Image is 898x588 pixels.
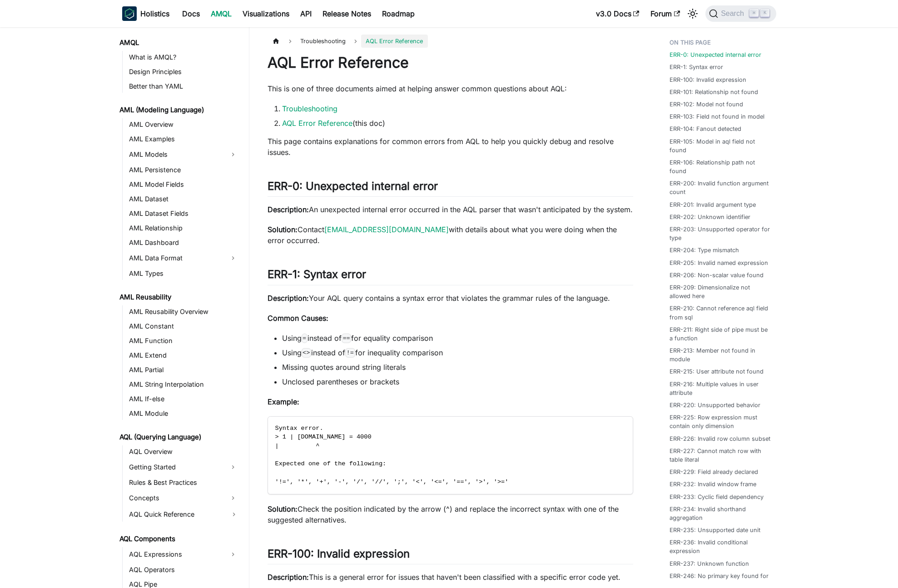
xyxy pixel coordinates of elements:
[268,572,633,583] p: This is a general error for issues that haven't been classified with a specific error code yet.
[268,314,328,323] strong: Common Causes:
[205,6,237,21] a: AMQL
[282,362,633,373] li: Missing quotes around string literals
[268,573,309,582] strong: Description:
[670,304,771,321] a: ERR-210: Cannot reference aql field from sql
[645,6,685,21] a: Forum
[670,447,771,464] a: ERR-227: Cannot match row with table literal
[177,6,205,21] a: Docs
[670,246,739,254] a: ERR-204: Type mismatch
[275,478,509,485] span: '!=', '*', '+', '-', '/', '//', ';', '<', '<=', '==', '>', '>='
[670,346,771,364] a: ERR-213: Member not found in module
[670,158,771,175] a: ERR-106: Relationship path not found
[670,283,771,300] a: ERR-209: Dimensionalize not allowed here
[237,6,295,21] a: Visualizations
[670,468,758,476] a: ERR-229: Field already declared
[670,75,746,84] a: ERR-100: Invalid expression
[670,179,771,196] a: ERR-200: Invalid function argument count
[126,407,241,420] a: AML Module
[268,268,633,285] h2: ERR-1: Syntax error
[225,491,241,505] button: Expand sidebar category 'Concepts'
[670,434,770,443] a: ERR-226: Invalid row column subset
[361,35,427,48] span: AQL Error Reference
[670,526,760,534] a: ERR-235: Unsupported date unit
[126,491,225,505] a: Concepts
[324,225,449,234] a: [EMAIL_ADDRESS][DOMAIN_NAME]
[126,236,241,249] a: AML Dashboard
[126,133,241,145] a: AML Examples
[670,225,771,242] a: ERR-203: Unsupported operator for type
[126,320,241,333] a: AML Constant
[126,349,241,362] a: AML Extend
[302,348,312,357] code: <>
[749,9,759,17] kbd: ⌘
[268,136,633,158] p: This page contains explanations for common errors from AQL to help you quickly debug and resolve ...
[670,259,768,267] a: ERR-205: Invalid named expression
[670,380,771,397] a: ERR-216: Multiple values in user attribute
[705,5,776,22] button: Search (Command+K)
[126,147,225,162] a: AML Models
[670,559,749,568] a: ERR-237: Unknown function
[126,378,241,391] a: AML String Interpolation
[670,88,758,96] a: ERR-101: Relationship not found
[268,225,298,234] strong: Solution:
[342,334,352,343] code: ==
[126,178,241,191] a: AML Model Fields
[268,204,633,215] p: An unexpected internal error occurred in the AQL parser that wasn't anticipated by the system.
[282,347,633,358] li: Using instead of for inequality comparison
[268,503,633,525] p: Check the position indicated by the arrow (^) and replace the incorrect syntax with one of the su...
[282,119,352,128] a: AQL Error Reference
[590,6,645,21] a: v3.0 Docs
[126,207,241,220] a: AML Dataset Fields
[113,27,249,588] nav: Docs sidebar
[126,251,225,265] a: AML Data Format
[126,445,241,458] a: AQL Overview
[670,125,741,133] a: ERR-104: Fanout detected
[302,334,308,343] code: =
[282,376,633,387] li: Unclosed parentheses or brackets
[296,35,350,48] span: Troubleshooting
[126,547,225,562] a: AQL Expressions
[268,547,633,564] h2: ERR-100: Invalid expression
[268,294,309,303] strong: Description:
[268,205,309,214] strong: Description:
[126,476,241,489] a: Rules & Best Practices
[268,224,633,246] p: Contact with details about what you were doing when the error occurred.
[718,10,749,18] span: Search
[377,6,420,21] a: Roadmap
[126,563,241,576] a: AQL Operators
[225,147,241,162] button: Expand sidebar category 'AML Models'
[670,401,760,409] a: ERR-220: Unsupported behavior
[282,104,337,113] a: Troubleshooting
[275,425,323,432] span: Syntax error.
[670,271,764,279] a: ERR-206: Non-scalar value found
[268,35,633,48] nav: Breadcrumbs
[317,6,377,21] a: Release Notes
[122,6,169,21] a: HolisticsHolistics
[225,547,241,562] button: Expand sidebar category 'AQL Expressions'
[126,460,225,474] a: Getting Started
[670,137,771,154] a: ERR-105: Model in aql field not found
[126,364,241,376] a: AML Partial
[670,100,743,109] a: ERR-102: Model not found
[126,164,241,176] a: AML Persistence
[282,333,633,344] li: Using instead of for equality comparison
[670,367,764,376] a: ERR-215: User attribute not found
[225,460,241,474] button: Expand sidebar category 'Getting Started'
[295,6,317,21] a: API
[275,434,372,440] span: > 1 | [DOMAIN_NAME] = 4000
[268,179,633,197] h2: ERR-0: Unexpected internal error
[126,118,241,131] a: AML Overview
[282,118,633,129] li: (this doc)
[268,83,633,94] p: This is one of three documents aimed at helping answer common questions about AQL:
[670,538,771,555] a: ERR-236: Invalid conditional expression
[126,267,241,280] a: AML Types
[126,193,241,205] a: AML Dataset
[268,54,633,72] h1: AQL Error Reference
[126,222,241,234] a: AML Relationship
[670,213,750,221] a: ERR-202: Unknown identifier
[126,305,241,318] a: AML Reusability Overview
[140,8,169,19] b: Holistics
[268,293,633,304] p: Your AQL query contains a syntax error that violates the grammar rules of the language.
[117,104,241,116] a: AML (Modeling Language)
[268,35,285,48] a: Home page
